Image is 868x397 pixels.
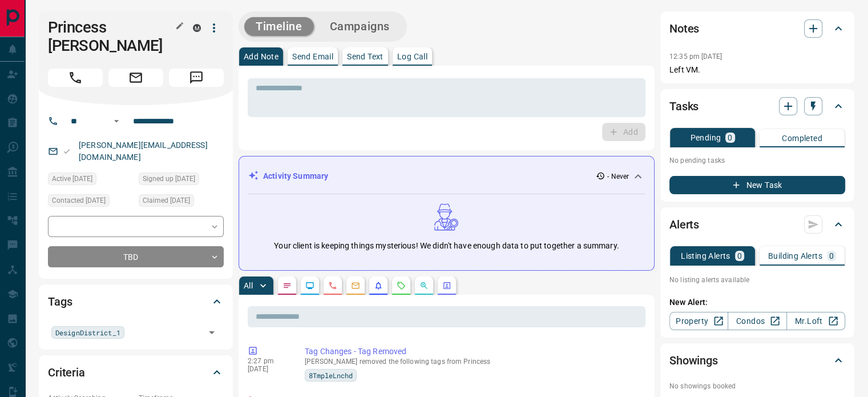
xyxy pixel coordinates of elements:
a: Condos [728,312,786,330]
svg: Calls [328,281,337,290]
p: Listing Alerts [681,252,730,260]
h2: Notes [669,19,699,38]
p: Completed [782,134,822,142]
p: New Alert: [669,296,845,308]
p: - Never [607,171,629,182]
p: Your client is keeping things mysterious! We didn't have enough data to put together a summary. [274,240,619,252]
h1: Princess [PERSON_NAME] [48,18,176,55]
p: Activity Summary [263,170,328,182]
p: [DATE] [248,365,288,373]
span: Email [108,69,163,87]
svg: Agent Actions [442,281,451,290]
p: No pending tasks [669,152,845,169]
div: TBD [48,246,224,267]
h2: Tasks [669,97,699,115]
svg: Opportunities [419,281,429,290]
button: Timeline [244,17,314,36]
div: Thu Jun 02 2022 [139,194,224,210]
svg: Email Valid [63,147,71,155]
p: 0 [728,134,732,142]
p: [PERSON_NAME] removed the following tags from Princess [305,358,641,366]
div: Tags [48,288,224,315]
span: 8TmpleLnchd [309,370,353,381]
svg: Listing Alerts [374,281,383,290]
span: Message [169,69,224,87]
span: DesignDistrict_1 [55,327,120,338]
h2: Tags [48,292,72,311]
svg: Emails [351,281,360,290]
p: Building Alerts [768,252,822,260]
svg: Requests [397,281,406,290]
a: Mr.Loft [786,312,845,330]
div: Mon May 30 2022 [139,173,224,189]
h2: Showings [669,351,718,370]
p: 2:27 pm [248,357,288,365]
span: Claimed [DATE] [143,195,190,206]
div: Criteria [48,359,224,386]
p: No showings booked [669,381,845,391]
p: 12:35 pm [DATE] [669,53,722,61]
p: 0 [737,252,742,260]
div: Notes [669,15,845,42]
button: New Task [669,176,845,194]
p: Pending [690,134,721,142]
p: Left VM. [669,64,845,76]
h2: Criteria [48,363,85,382]
div: Alerts [669,211,845,238]
button: Campaigns [318,17,401,36]
p: 0 [829,252,834,260]
div: Fri Jun 03 2022 [48,194,133,210]
svg: Lead Browsing Activity [305,281,314,290]
div: Showings [669,347,845,374]
p: Add Note [244,53,278,61]
p: Send Text [347,53,383,61]
svg: Notes [282,281,292,290]
p: Send Email [292,53,333,61]
p: Log Call [397,53,427,61]
p: Tag Changes - Tag Removed [305,346,641,358]
div: Mon May 30 2022 [48,173,133,189]
h2: Alerts [669,215,699,234]
span: Signed up [DATE] [143,173,195,185]
span: Contacted [DATE] [52,195,106,206]
div: Tasks [669,93,845,120]
button: Open [110,114,123,128]
span: Call [48,69,103,87]
button: Open [204,324,220,340]
p: No listing alerts available [669,275,845,285]
a: [PERSON_NAME][EMAIL_ADDRESS][DOMAIN_NAME] [79,141,208,162]
p: All [244,282,253,290]
span: Active [DATE] [52,173,92,185]
div: mrloft.ca [193,24,201,32]
div: Activity Summary- Never [248,166,645,187]
a: Property [669,312,728,330]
